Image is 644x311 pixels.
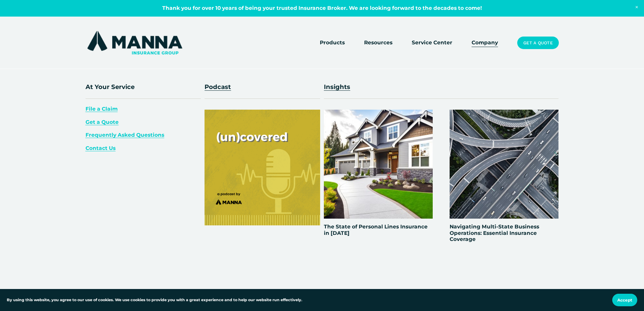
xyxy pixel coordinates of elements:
span: Accept [617,297,632,303]
a: folder dropdown [364,38,392,48]
a: Podcast [205,83,231,91]
span: Resources [364,39,392,47]
a: Navigating Multi-State Business Operations: Essential Insurance Coverage [450,223,539,242]
a: Get a Quote [517,37,558,49]
a: folder dropdown [320,38,345,48]
button: Accept [612,294,637,306]
p: At Your Service [86,82,201,92]
img: Manna Insurance Group [86,29,184,56]
a: File a Claim [86,106,118,112]
span: Products [320,39,345,47]
a: Frequently Asked Questions [86,132,164,138]
a: Company [472,38,498,48]
a: Service Center [412,38,452,48]
p: By using this website, you agree to our use of cookies. We use cookies to provide you with a grea... [7,297,302,303]
a: The State of Personal Lines Insurance in [DATE] [324,223,428,236]
a: Insights [324,83,350,91]
img: The State of Personal Lines Insurance in 2024 [324,110,433,219]
a: Contact Us [86,145,116,151]
img: Navigating Multi-State Business Operations: Essential Insurance Coverage [450,110,558,219]
a: Get a Quote [86,119,119,125]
